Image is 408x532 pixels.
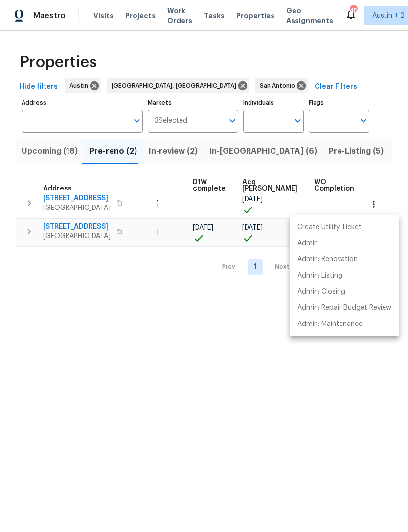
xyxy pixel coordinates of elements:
p: Admin: Repair Budget Review [297,303,391,313]
p: Create Utility Ticket [297,222,362,232]
p: Admin: Closing [297,287,345,297]
p: Admin: Listing [297,271,342,281]
p: Admin: Renovation [297,254,358,265]
p: Admin: Maintenance [297,319,363,329]
p: Admin [297,238,318,249]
